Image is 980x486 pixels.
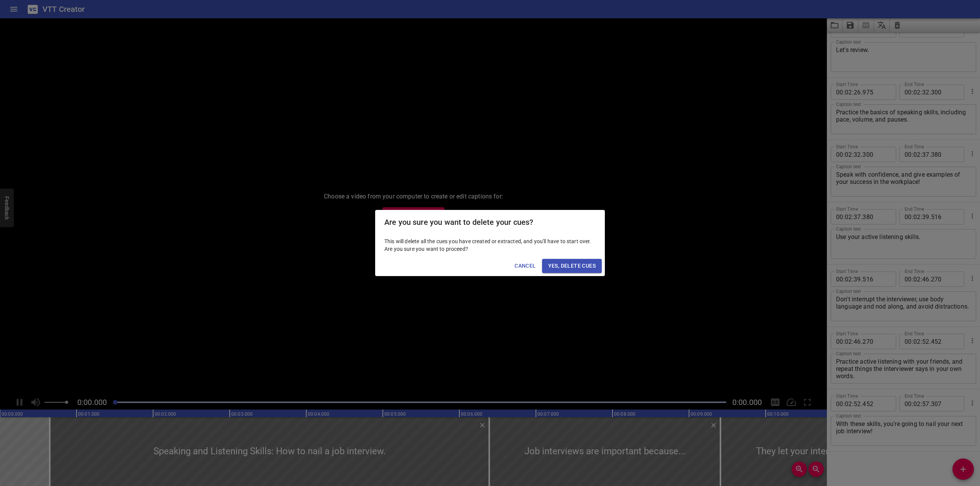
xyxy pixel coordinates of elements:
[514,261,536,271] span: Cancel
[384,216,596,228] h2: Are you sure you want to delete your cues?
[548,261,596,271] span: Yes, Delete Cues
[375,234,605,256] div: This will delete all the cues you have created or extracted, and you'll have to start over. Are y...
[542,259,602,273] button: Yes, Delete Cues
[511,259,539,273] button: Cancel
